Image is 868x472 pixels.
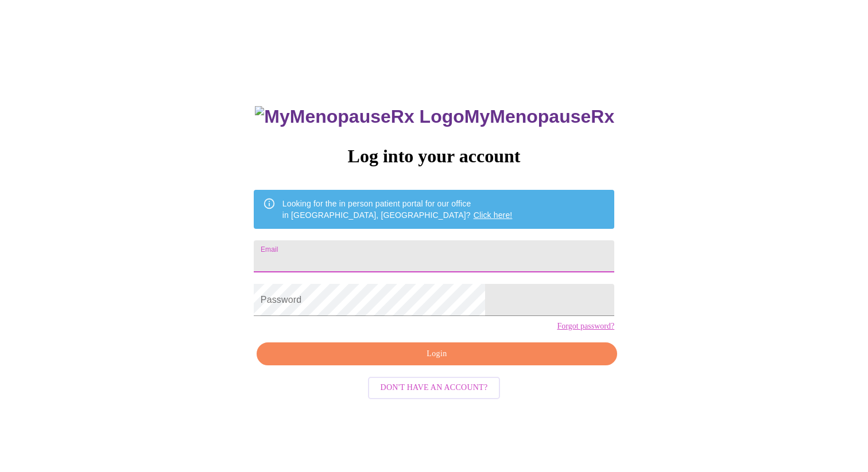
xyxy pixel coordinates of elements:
h3: MyMenopauseRx [255,106,614,127]
a: Forgot password? [557,322,614,331]
button: Don't have an account? [368,377,501,399]
button: Login [257,342,617,366]
h3: Log into your account [254,146,614,167]
a: Click here! [474,210,513,220]
span: Don't have an account? [381,381,488,395]
div: Looking for the in person patient portal for our office in [GEOGRAPHIC_DATA], [GEOGRAPHIC_DATA]? [282,193,513,225]
img: MyMenopauseRx Logo [255,106,464,127]
a: Don't have an account? [365,382,503,392]
span: Login [270,347,604,361]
